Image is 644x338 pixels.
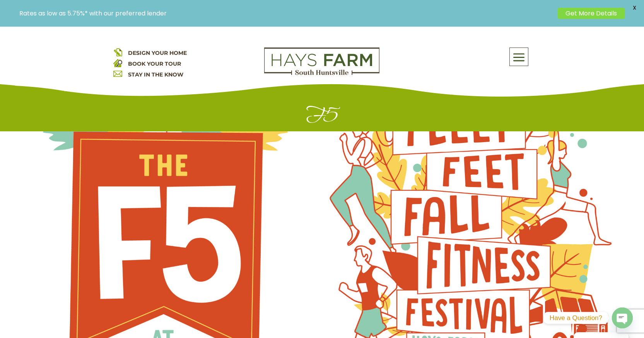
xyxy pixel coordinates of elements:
p: Rates as low as 5.75%* with our preferred lender [19,10,554,17]
a: BOOK YOUR TOUR [128,60,181,67]
a: STAY IN THE KNOW [128,71,183,78]
img: design your home [113,48,122,56]
a: hays farm homes huntsville development [264,70,379,77]
a: Get More Details [558,8,625,19]
img: book your home tour [113,58,122,67]
img: Logo [264,48,379,75]
h1: F5 [113,105,531,131]
a: DESIGN YOUR HOME [128,49,187,56]
span: X [629,2,640,14]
